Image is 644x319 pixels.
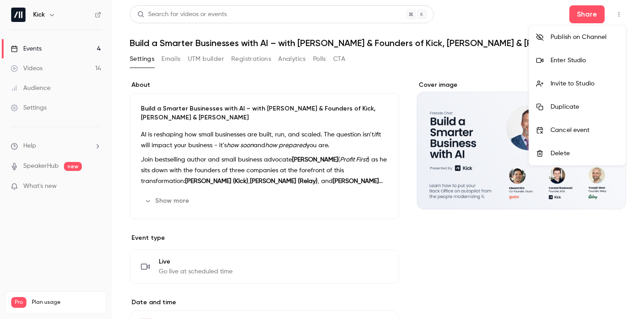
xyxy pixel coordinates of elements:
div: Duplicate [551,102,619,111]
div: Publish on Channel [551,33,619,42]
div: Delete [551,149,619,158]
div: Enter Studio [551,56,619,65]
div: Cancel event [551,126,619,135]
div: Invite to Studio [551,79,619,88]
